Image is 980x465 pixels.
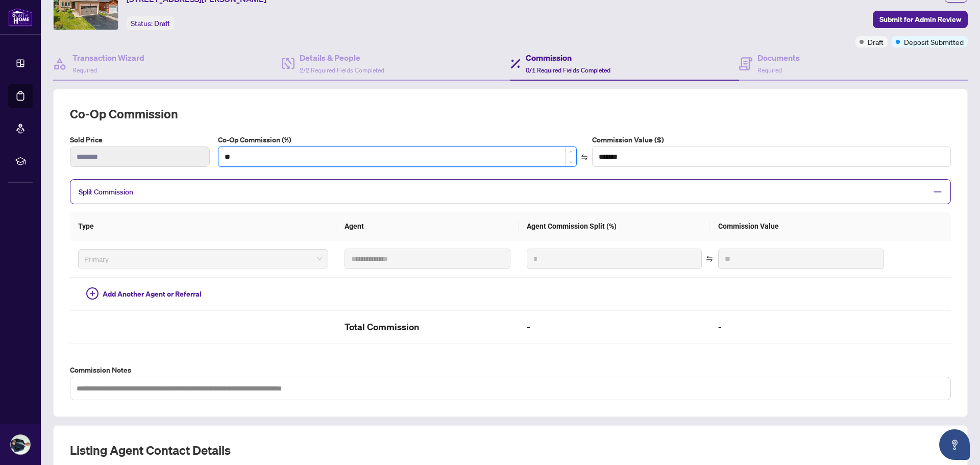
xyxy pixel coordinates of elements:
span: Draft [154,19,170,28]
h4: Details & People [300,52,384,64]
span: Split Commission [79,187,133,197]
th: Type [70,212,336,240]
span: Submit for Admin Review [879,11,961,28]
h4: Documents [757,52,800,64]
span: swap [706,255,713,262]
span: Decrease Value [565,157,576,166]
th: Agent [336,212,519,240]
span: Required [72,66,97,74]
span: up [569,150,573,154]
div: Status: [127,16,174,30]
th: Agent Commission Split (%) [519,212,710,240]
span: plus-circle [86,287,99,300]
button: Add Another Agent or Referral [78,286,210,302]
span: Required [757,66,782,74]
span: Add Another Agent or Referral [103,288,202,300]
h2: Total Commission [345,319,510,335]
div: Split Commission [70,179,951,204]
span: Primary [84,251,322,266]
span: Increase Value [565,147,576,157]
h2: Listing Agent Contact Details [70,442,951,458]
label: Sold Price [70,134,210,145]
h4: Commission [526,52,610,64]
label: Co-Op Commission (%) [218,134,577,145]
label: Commission Notes [70,364,951,376]
h2: Co-op Commission [70,106,951,122]
span: down [569,160,573,164]
h2: - [718,319,884,335]
h4: Transaction Wizard [72,52,144,64]
span: 0/1 Required Fields Completed [526,66,610,74]
span: Deposit Submitted [904,36,964,47]
span: 2/2 Required Fields Completed [300,66,384,74]
span: minus [933,187,942,197]
span: swap [581,154,588,161]
h2: - [527,319,702,335]
button: Submit for Admin Review [873,11,968,28]
img: Profile Icon [11,435,30,454]
img: logo [8,8,33,27]
button: Open asap [939,429,970,460]
label: Commission Value ($) [592,134,951,145]
th: Commission Value [710,212,892,240]
span: Draft [868,36,884,47]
